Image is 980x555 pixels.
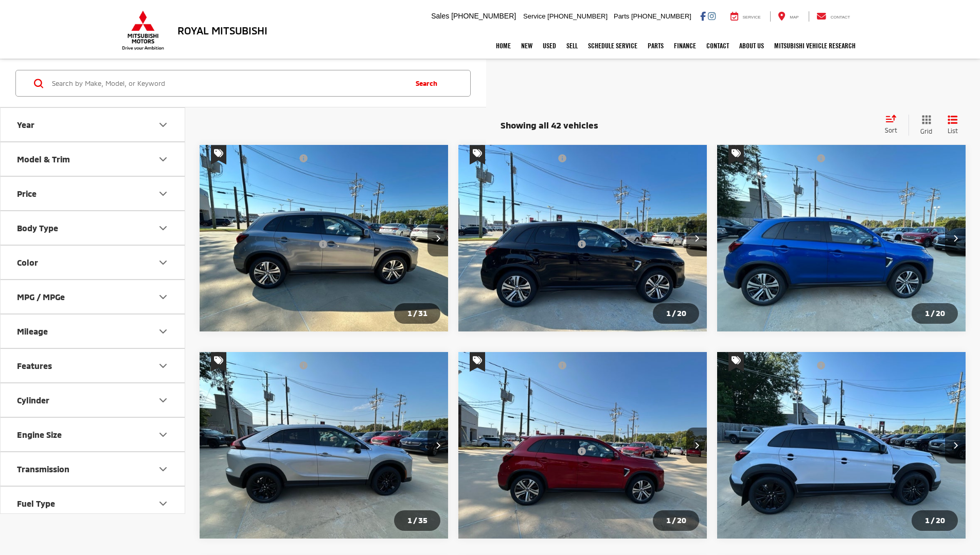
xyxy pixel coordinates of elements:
[407,308,412,318] span: 1
[17,498,55,508] div: Fuel Type
[671,517,677,524] span: /
[17,326,48,336] div: Mileage
[157,394,169,406] div: Cylinder
[418,308,427,318] span: 31
[407,515,412,525] span: 1
[516,33,538,59] a: New
[17,257,38,267] div: Color
[701,33,734,59] a: Contact
[554,147,572,169] button: View Disclaimer
[554,355,572,376] button: View Disclaimer
[813,147,830,169] button: View Disclaimer
[295,147,313,169] button: View Disclaimer
[708,12,716,20] a: Instagram: Click to visit our Instagram page
[418,515,427,525] span: 35
[1,142,186,176] button: Model & TrimModel & Trim
[671,310,677,317] span: /
[614,12,629,20] span: Parts
[677,308,686,318] span: 20
[199,145,449,331] a: 2025 Mitsubishi Outlander Sport 2.0 ES2025 Mitsubishi Outlander Sport 2.0 ES2025 Mitsubishi Outla...
[769,33,861,59] a: Mitsubishi Vehicle Research
[717,145,967,331] div: 2025 Mitsubishi Outlander Sport Base 0
[1,246,186,279] button: ColorColor
[925,515,930,525] span: 1
[880,115,908,135] button: Select sort value
[1,383,186,417] button: CylinderCylinder
[643,33,669,59] a: Parts: Opens in a new tab
[666,308,671,318] span: 1
[157,256,169,269] div: Color
[157,429,169,441] div: Engine Size
[945,428,966,464] button: Next image
[666,515,671,525] span: 1
[431,12,449,20] span: Sales
[631,12,691,20] span: [PHONE_NUMBER]
[470,145,485,164] span: Special
[686,428,707,464] button: Next image
[728,352,744,372] span: Special
[211,352,226,372] span: Special
[717,145,967,332] img: 2025 Mitsubishi Outlander Sport Base
[17,154,70,164] div: Model & Trim
[199,145,449,331] div: 2025 Mitsubishi Outlander Sport 2.0 ES 0
[199,145,449,332] img: 2025 Mitsubishi Outlander Sport 2.0 ES
[211,145,226,164] span: Special
[936,515,945,525] span: 20
[809,11,858,22] a: Contact
[451,12,516,20] span: [PHONE_NUMBER]
[491,33,516,59] a: Home
[157,222,169,234] div: Body Type
[930,310,936,317] span: /
[177,25,268,36] h3: Royal Mitsubishi
[830,15,850,20] span: Contact
[51,71,406,96] input: Search by Make, Model, or Keyword
[717,145,967,331] a: 2025 Mitsubishi Outlander Sport Base2025 Mitsubishi Outlander Sport Base2025 Mitsubishi Outlander...
[458,352,708,539] div: 2025 Mitsubishi Outlander Sport 2.0 SE 0
[458,145,708,331] div: 2025 Mitsubishi Outlander Sport 2.0 SE 0
[17,292,65,302] div: MPG / MPGe
[1,177,186,210] button: PricePrice
[925,308,930,318] span: 1
[17,189,37,198] div: Price
[669,33,701,59] a: Finance
[458,352,708,539] a: 2025 Mitsubishi Outlander Sport 2.0 SE2025 Mitsubishi Outlander Sport 2.0 SE2025 Mitsubishi Outla...
[157,153,169,165] div: Model & Trim
[538,33,561,59] a: Used
[157,291,169,303] div: MPG / MPGe
[561,33,583,59] a: Sell
[199,352,449,539] div: 2026 Mitsubishi Eclipse Cross LE 0
[1,108,186,141] button: YearYear
[120,10,166,50] img: Mitsubishi
[936,308,945,318] span: 20
[412,310,418,317] span: /
[813,355,830,376] button: View Disclaimer
[930,517,936,524] span: /
[677,515,686,525] span: 20
[723,11,769,22] a: Service
[17,361,52,371] div: Features
[1,487,186,520] button: Fuel TypeFuel Type
[199,352,449,539] a: 2026 Mitsubishi Eclipse Cross LE2026 Mitsubishi Eclipse Cross LE2026 Mitsubishi Eclipse Cross LE2...
[157,360,169,372] div: Features
[199,352,449,540] img: 2026 Mitsubishi Eclipse Cross LE
[948,126,958,135] span: List
[458,145,708,331] a: 2025 Mitsubishi Outlander Sport 2.0 SE2025 Mitsubishi Outlander Sport 2.0 SE2025 Mitsubishi Outla...
[470,352,485,372] span: Special
[940,115,966,136] button: List View
[17,395,49,405] div: Cylinder
[17,430,62,439] div: Engine Size
[157,463,169,475] div: Transmission
[583,33,643,59] a: Schedule Service: Opens in a new tab
[458,352,708,540] img: 2025 Mitsubishi Outlander Sport 2.0 SE
[728,145,744,164] span: Special
[717,352,967,539] div: 2025 Mitsubishi Outlander Sport Base 0
[1,211,186,245] button: Body TypeBody Type
[157,325,169,338] div: Mileage
[17,223,58,233] div: Body Type
[157,188,169,200] div: Price
[717,352,967,539] a: 2025 Mitsubishi Outlander Sport Base2025 Mitsubishi Outlander Sport Base2025 Mitsubishi Outlander...
[157,119,169,131] div: Year
[920,127,932,136] span: Grid
[885,126,897,134] span: Sort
